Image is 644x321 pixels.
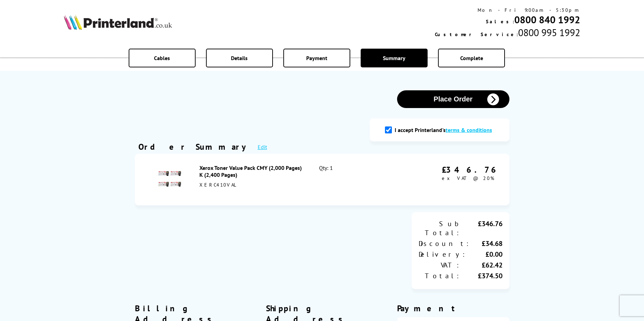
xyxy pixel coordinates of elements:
span: 0800 995 1992 [518,26,580,39]
div: XERC410VAL [199,182,304,188]
div: £374.50 [461,271,503,280]
label: I accept Printerland's [395,126,496,133]
a: modal_tc [446,126,492,133]
div: £62.42 [461,261,503,270]
span: Cables [154,55,170,61]
div: £0.00 [466,250,503,259]
div: Payment [397,303,509,314]
span: Complete [460,55,483,61]
div: Qty: 1 [319,164,391,195]
img: Xerox Toner Value Pack CMY (2,000 Pages) K (2,400 Pages) [157,167,181,191]
span: Summary [383,55,405,61]
div: Delivery: [419,250,466,259]
div: Mon - Fri 9:00am - 5:30pm [435,7,580,13]
div: Order Summary [138,141,251,152]
div: £346.76 [442,164,499,175]
button: Place Order [397,90,509,108]
div: Total: [419,271,461,280]
span: Customer Service: [435,31,518,38]
div: £346.76 [461,219,503,237]
div: Discount: [419,239,470,248]
span: Payment [306,55,327,61]
div: Sub Total: [419,219,461,237]
div: £34.68 [470,239,503,248]
div: Xerox Toner Value Pack CMY (2,000 Pages) K (2,400 Pages) [199,164,304,178]
img: Printerland Logo [64,15,172,30]
a: Edit [258,143,267,150]
span: Sales: [486,18,514,25]
a: 0800 840 1992 [514,13,580,26]
span: Details [231,55,248,61]
span: ex VAT @ 20% [442,175,494,181]
div: VAT: [419,261,461,270]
